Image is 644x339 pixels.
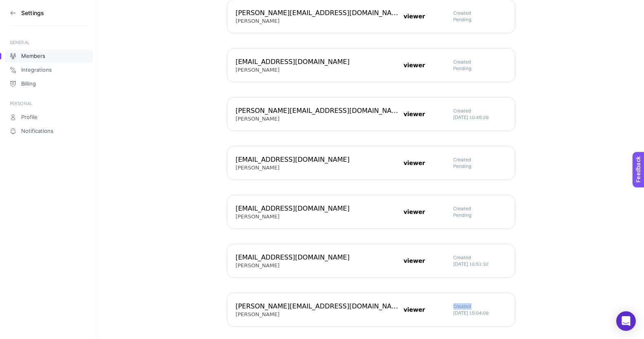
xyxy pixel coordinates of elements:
a: Notifications [5,125,93,138]
h3: Settings [21,10,44,16]
h5: viewer [404,257,425,265]
h5: Pending [454,16,507,23]
h6: Created [454,303,507,310]
h6: Created [454,205,507,212]
span: Feedback [5,2,31,9]
span: Members [21,53,45,59]
a: Members [5,50,93,63]
h5: viewer [404,306,425,314]
h5: [PERSON_NAME] [236,165,280,171]
h5: [DATE] 15:04:09 [454,310,507,316]
h5: viewer [404,208,425,216]
h5: Pending [454,212,507,218]
h6: Created [454,10,507,16]
a: Integrations [5,64,93,77]
h5: [DATE] 10:51:32 [454,261,507,267]
h5: [PERSON_NAME] [236,214,280,220]
h6: Created [454,108,507,114]
h6: Created [454,156,507,163]
h3: [PERSON_NAME][EMAIL_ADDRESS][DOMAIN_NAME] [236,106,399,116]
a: Profile [5,111,93,124]
span: Notifications [21,128,53,134]
h3: [PERSON_NAME][EMAIL_ADDRESS][DOMAIN_NAME] [236,302,399,311]
h3: [EMAIL_ADDRESS][DOMAIN_NAME] [236,57,399,67]
span: Integrations [21,67,52,73]
div: GENERAL [10,39,88,46]
h5: viewer [404,61,425,69]
h3: [EMAIL_ADDRESS][DOMAIN_NAME] [236,204,399,214]
h5: Pending [454,65,507,72]
div: PERSONAL [10,100,88,107]
span: Profile [21,114,38,121]
h5: [DATE] 10:45:29 [454,114,507,121]
h5: viewer [404,12,425,20]
a: Billing [5,77,93,90]
h3: [EMAIL_ADDRESS][DOMAIN_NAME] [236,253,399,262]
h3: [EMAIL_ADDRESS][DOMAIN_NAME] [236,155,399,165]
h5: [PERSON_NAME] [236,262,280,269]
h5: [PERSON_NAME] [236,116,280,122]
h5: [PERSON_NAME] [236,18,280,24]
h5: viewer [404,110,425,118]
h5: [PERSON_NAME] [236,67,280,73]
h6: Created [454,254,507,261]
h3: [PERSON_NAME][EMAIL_ADDRESS][DOMAIN_NAME] [236,8,399,18]
span: Billing [21,81,36,87]
h5: viewer [404,159,425,167]
div: Open Intercom Messenger [616,311,636,331]
h6: Created [454,59,507,65]
h5: Pending [454,163,507,169]
h5: [PERSON_NAME] [236,311,280,318]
